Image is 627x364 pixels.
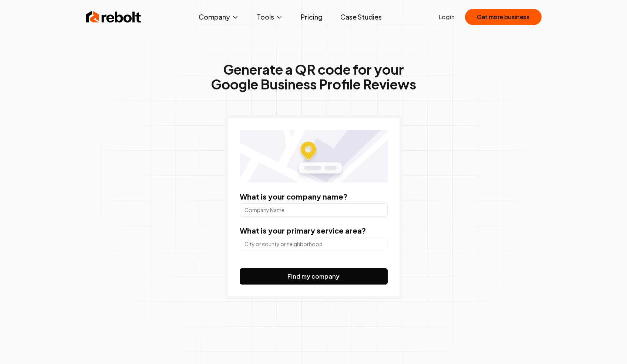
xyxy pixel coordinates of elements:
[251,10,289,24] button: Tools
[295,10,328,24] a: Pricing
[193,10,245,24] button: Company
[240,203,388,217] input: Company Name
[240,237,388,251] input: City or county or neighborhood
[465,9,541,25] button: Get more business
[240,130,388,183] img: Location map
[240,192,347,201] label: What is your company name?
[240,268,388,285] button: Find my company
[211,62,416,92] h1: Generate a QR code for your Google Business Profile Reviews
[240,226,366,235] label: What is your primary service area?
[86,10,141,24] img: Rebolt Logo
[334,10,388,24] a: Case Studies
[439,13,455,21] a: Login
